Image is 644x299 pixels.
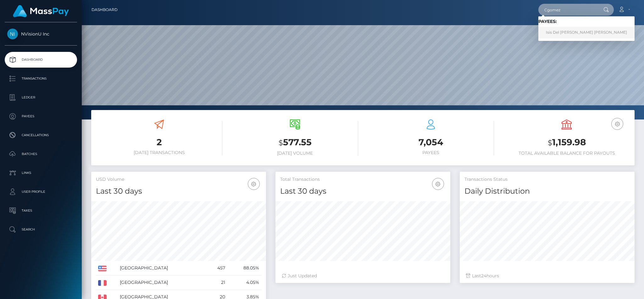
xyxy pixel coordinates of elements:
[5,222,77,237] a: Search
[96,136,222,148] h3: 2
[5,184,77,200] a: User Profile
[279,138,283,147] small: $
[5,165,77,181] a: Links
[280,186,446,197] h4: Last 30 days
[7,29,18,39] img: NVisionU Inc
[481,273,486,279] span: 24
[7,112,75,121] p: Payees
[5,90,77,105] a: Ledger
[98,266,107,271] img: US.png
[227,275,261,290] td: 4.05%
[5,31,77,37] span: NVisionU Inc
[118,275,206,290] td: [GEOGRAPHIC_DATA]
[466,273,628,279] div: Last hours
[5,52,77,68] a: Dashboard
[7,225,75,234] p: Search
[232,136,358,149] h3: 577.55
[207,275,227,290] td: 21
[538,19,635,24] h6: Payees:
[503,136,630,149] h3: 1,159.98
[280,176,446,183] h5: Total Transactions
[368,136,494,148] h3: 7,054
[548,138,552,147] small: $
[7,93,75,102] p: Ledger
[5,146,77,162] a: Batches
[503,151,630,156] h6: Total Available Balance for Payouts
[96,150,222,155] h6: [DATE] Transactions
[5,108,77,124] a: Payees
[7,149,75,159] p: Batches
[118,261,206,275] td: [GEOGRAPHIC_DATA]
[538,27,635,38] a: Isis Del [PERSON_NAME] [PERSON_NAME]
[92,3,118,16] a: Dashboard
[7,206,75,215] p: Taxes
[5,203,77,219] a: Taxes
[538,4,597,16] input: Search...
[464,176,630,183] h5: Transactions Status
[464,186,630,197] h4: Daily Distribution
[5,127,77,143] a: Cancellations
[98,280,107,286] img: FR.png
[96,176,261,183] h5: USD Volume
[13,5,69,17] img: MassPay Logo
[7,130,75,140] p: Cancellations
[7,55,75,64] p: Dashboard
[282,273,444,279] div: Just Updated
[207,261,227,275] td: 457
[96,186,261,197] h4: Last 30 days
[7,74,75,83] p: Transactions
[7,187,75,197] p: User Profile
[7,168,75,178] p: Links
[368,150,494,155] h6: Payees
[232,151,358,156] h6: [DATE] Volume
[5,71,77,86] a: Transactions
[227,261,261,275] td: 88.05%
